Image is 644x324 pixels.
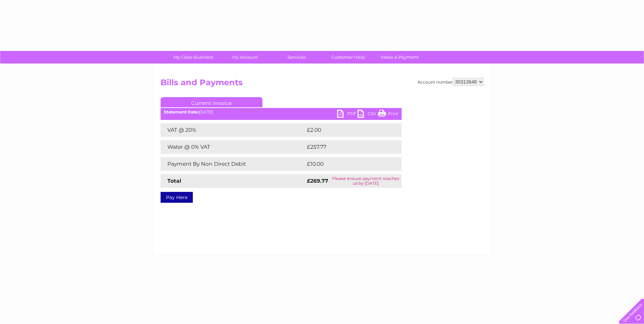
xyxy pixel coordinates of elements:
[165,51,221,64] a: My Clear Business
[269,51,325,64] a: Services
[305,123,386,137] td: £2.00
[307,178,328,184] strong: £269.77
[305,140,389,154] td: £257.77
[161,192,193,203] a: Pay Here
[164,109,199,114] b: Statement Date:
[305,157,388,171] td: £10.00
[330,174,401,188] td: Please ensure payment reaches us by [DATE]
[337,110,357,120] a: PDF
[320,51,376,64] a: Customer Help
[418,78,484,86] div: Account number
[378,110,398,120] a: Print
[161,140,305,154] td: Water @ 0% VAT
[161,123,305,137] td: VAT @ 20%
[161,97,262,107] a: Current Invoice
[217,51,273,64] a: My Account
[357,110,378,120] a: CSV
[161,157,305,171] td: Payment By Non Direct Debit
[167,178,181,184] strong: Total
[372,51,428,64] a: Make A Payment
[161,78,484,91] h2: Bills and Payments
[161,110,402,114] div: [DATE]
